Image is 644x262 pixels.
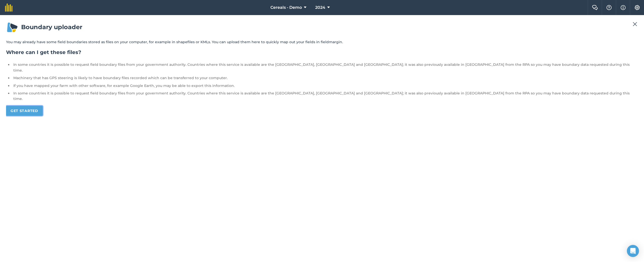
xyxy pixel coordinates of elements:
[6,49,638,56] h2: Where can I get these files?
[12,83,638,88] li: If you have mapped your farm with other software, for example Google Earth, you may be able to ex...
[6,39,638,45] p: You may already have some field boundaries stored as files on your computer, for example in shape...
[634,5,640,10] img: A cog icon
[5,4,13,12] img: fieldmargin Logo
[621,5,626,11] img: svg+xml;base64,PHN2ZyB4bWxucz0iaHR0cDovL3d3dy53My5vcmcvMjAwMC9zdmciIHdpZHRoPSIxNyIgaGVpZ2h0PSIxNy...
[6,106,43,116] a: Get started
[627,245,639,257] div: Open Intercom Messenger
[270,5,302,11] span: Cereals - Demo
[606,5,612,10] img: A question mark icon
[633,21,637,27] img: svg+xml;base64,PHN2ZyB4bWxucz0iaHR0cDovL3d3dy53My5vcmcvMjAwMC9zdmciIHdpZHRoPSIyMiIgaGVpZ2h0PSIzMC...
[6,21,638,33] h1: Boundary uploader
[12,75,638,81] li: Machinery that has GPS steering is likely to have boundary files recorded which can be transferre...
[12,90,638,102] li: In some countries it is possible to request field boundary files from your government authority. ...
[12,62,638,73] li: In some countries it is possible to request field boundary files from your government authority. ...
[315,5,325,11] span: 2024
[592,5,598,10] img: Two speech bubbles overlapping with the left bubble in the forefront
